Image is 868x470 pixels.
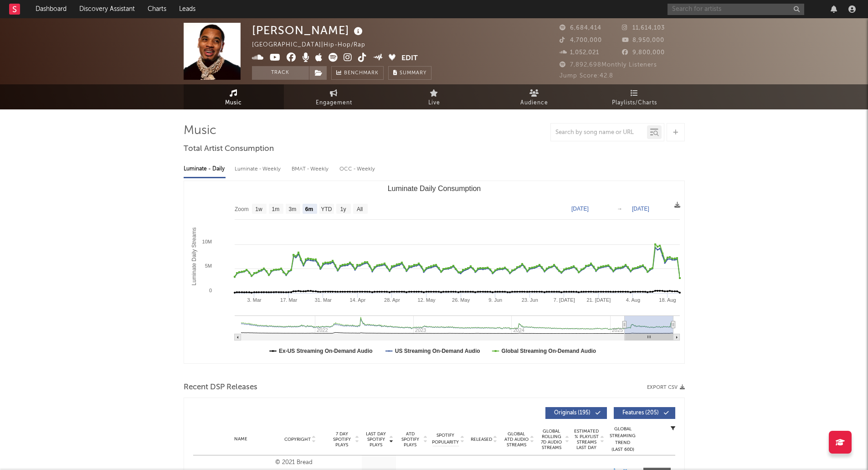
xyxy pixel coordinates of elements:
text: → [617,206,622,212]
span: Released [471,437,492,442]
text: 5M [205,263,211,269]
span: 4,700,000 [560,37,602,43]
text: 7. [DATE] [553,297,575,303]
text: 1w [255,206,262,212]
div: Luminate - Daily [184,161,226,177]
text: 4. Aug [626,297,640,303]
span: Total Artist Consumption [184,144,274,155]
a: Audience [484,84,585,109]
div: BMAT - Weekly [292,161,330,177]
div: [GEOGRAPHIC_DATA] | Hip-Hop/Rap [252,40,376,51]
text: US Streaming On-Demand Audio [395,348,480,354]
text: 3. Mar [247,297,262,303]
text: 9. Jun [488,297,502,303]
span: Spotify Popularity [432,432,459,446]
text: 10M [202,239,211,244]
text: [DATE] [632,206,649,212]
span: Audience [520,98,548,108]
text: [DATE] [571,206,589,212]
span: Global ATD Audio Streams [504,431,529,448]
span: Playlists/Charts [612,98,657,108]
span: Benchmark [344,68,379,79]
input: Search by song name or URL [551,129,647,136]
span: 11,614,103 [622,25,665,31]
span: Music [225,98,242,108]
text: 0 [209,288,211,293]
span: Recent DSP Releases [184,382,257,393]
span: ATD Spotify Plays [398,431,422,448]
text: 26. May [452,297,470,303]
span: Live [428,98,440,108]
a: Playlists/Charts [585,84,685,109]
button: Features(205) [614,407,675,419]
text: 23. Jun [521,297,538,303]
span: Features ( 205 ) [620,410,662,416]
div: Luminate - Weekly [235,161,282,177]
text: All [356,206,362,212]
button: Track [252,66,309,80]
text: 18. Aug [659,297,676,303]
span: Originals ( 195 ) [551,410,593,416]
text: YTD [321,206,332,212]
button: Export CSV [647,385,685,390]
div: Global Streaming Trend (Last 60D) [609,426,637,453]
span: 9,800,000 [622,50,665,56]
span: 6,684,414 [560,25,601,31]
div: [PERSON_NAME] [252,23,365,38]
text: 28. Apr [384,297,400,303]
span: Summary [400,71,426,76]
span: Estimated % Playlist Streams Last Day [574,429,599,450]
text: 12. May [417,297,436,303]
input: Search for artists [668,4,804,15]
span: Jump Score: 42.8 [560,73,613,79]
svg: Luminate Daily Consumption [184,181,684,363]
text: 6m [305,206,313,212]
span: 7 Day Spotify Plays [330,431,354,448]
span: 7,892,698 Monthly Listeners [560,62,657,68]
text: 3m [288,206,296,212]
text: Luminate Daily Streams [190,227,197,285]
button: Originals(195) [545,407,607,419]
span: 8,950,000 [622,37,664,43]
text: Zoom [235,206,249,212]
span: 1,052,021 [560,50,599,56]
button: Edit [401,53,418,64]
text: 1y [340,206,346,212]
span: Global Rolling 7D Audio Streams [539,429,564,450]
a: Engagement [284,84,384,109]
text: Luminate Daily Consumption [387,185,481,192]
a: Benchmark [331,66,384,80]
text: 1m [272,206,279,212]
text: 31. Mar [314,297,332,303]
span: Engagement [316,98,352,108]
text: 21. [DATE] [586,297,611,303]
div: Name [211,436,271,443]
span: Copyright [284,437,311,442]
text: Ex-US Streaming On-Demand Audio [279,348,373,354]
a: Music [184,84,284,109]
a: Live [384,84,484,109]
span: Last Day Spotify Plays [364,431,388,448]
text: Global Streaming On-Demand Audio [501,348,596,354]
button: Summary [388,66,431,80]
text: 14. Apr [349,297,365,303]
text: 17. Mar [280,297,298,303]
div: OCC - Weekly [339,161,376,177]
